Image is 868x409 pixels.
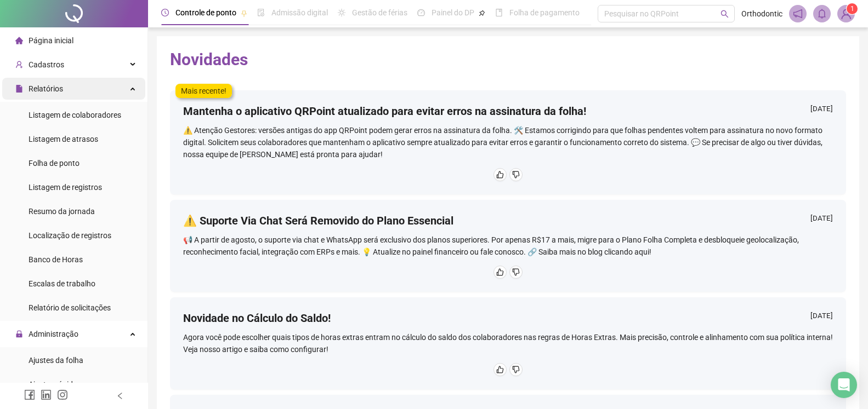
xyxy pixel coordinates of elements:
[183,124,833,160] div: ⚠️ Atenção Gestores: versões antigas do app QRPoint podem gerar erros na assinatura da folha. 🛠️ ...
[509,8,580,17] span: Folha de pagamento
[495,9,503,16] span: book
[810,103,833,117] div: [DATE]
[512,366,520,373] span: dislike
[257,9,265,16] span: file-done
[175,84,232,98] label: Mais recente!
[721,10,729,18] span: search
[793,9,803,19] span: notification
[271,8,328,17] span: Admissão digital
[29,111,121,119] span: Listagem de colaboradores
[29,255,83,264] span: Banco de Horas
[29,356,83,365] span: Ajustes da folha
[838,5,854,22] img: 7071
[29,36,73,45] span: Página inicial
[29,231,111,240] span: Localização de registros
[810,213,833,227] div: [DATE]
[810,310,833,324] div: [DATE]
[29,330,78,338] span: Administração
[29,183,102,192] span: Listagem de registros
[41,389,52,400] span: linkedin
[15,61,23,68] span: user-add
[15,37,23,44] span: home
[352,8,407,17] span: Gestão de férias
[831,372,857,398] div: Open Intercom Messenger
[57,389,68,400] span: instagram
[29,279,95,288] span: Escalas de trabalho
[29,135,98,143] span: Listagem de atrasos
[512,268,520,276] span: dislike
[432,8,474,17] span: Painel do DP
[175,8,236,17] span: Controle de ponto
[161,9,169,16] span: clock-circle
[29,207,95,216] span: Resumo da jornada
[15,85,23,93] span: file
[116,392,124,400] span: left
[170,49,846,70] h2: Novidades
[847,3,858,14] sup: Atualize o seu contato no menu Meus Dados
[417,9,425,16] span: dashboard
[183,234,833,258] div: 📢 A partir de agosto, o suporte via chat e WhatsApp será exclusivo dos planos superiores. Por ape...
[183,331,833,355] div: Agora você pode escolher quais tipos de horas extras entram no cálculo do saldo dos colaboradores...
[479,10,485,16] span: pushpin
[496,268,504,276] span: like
[496,171,504,178] span: like
[29,84,63,93] span: Relatórios
[850,5,854,13] span: 1
[24,389,35,400] span: facebook
[817,9,827,19] span: bell
[241,10,247,16] span: pushpin
[338,9,345,16] span: sun
[741,8,782,20] span: Orthodontic
[183,310,331,326] h4: Novidade no Cálculo do Saldo!
[29,159,80,168] span: Folha de ponto
[29,60,64,69] span: Cadastros
[29,380,81,389] span: Ajustes rápidos
[496,366,504,373] span: like
[183,213,453,228] h4: ⚠️ Suporte Via Chat Será Removido do Plano Essencial
[15,330,23,338] span: lock
[183,103,586,119] h4: Mantenha o aplicativo QRPoint atualizado para evitar erros na assinatura da folha!
[512,171,520,178] span: dislike
[29,303,111,312] span: Relatório de solicitações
